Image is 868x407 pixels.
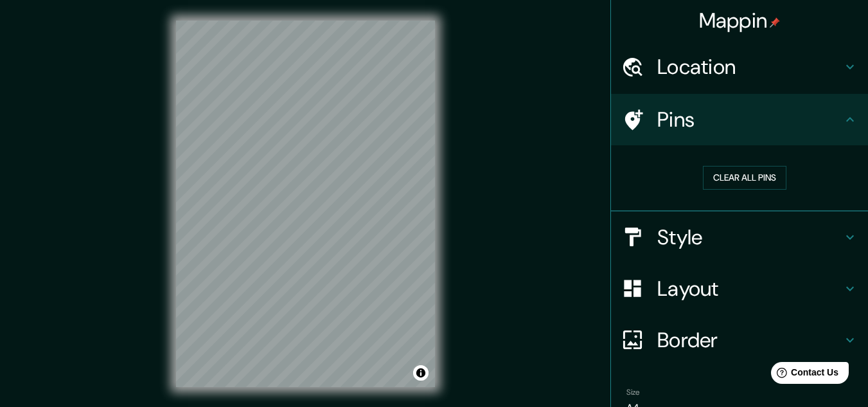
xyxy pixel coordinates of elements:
h4: Layout [657,276,842,302]
img: pin-icon.png [770,17,780,28]
h4: Style [657,224,842,250]
iframe: Help widget launcher [754,357,854,393]
div: Border [611,314,868,366]
div: Layout [611,263,868,314]
div: Style [611,212,868,263]
h4: Location [657,54,842,80]
h4: Mappin [699,8,781,33]
h4: Pins [657,107,842,132]
button: Clear all pins [703,166,786,190]
div: Location [611,41,868,93]
h4: Border [657,327,842,353]
button: Toggle attribution [413,365,429,381]
div: Pins [611,94,868,145]
label: Size [626,386,640,397]
canvas: Map [176,21,435,387]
